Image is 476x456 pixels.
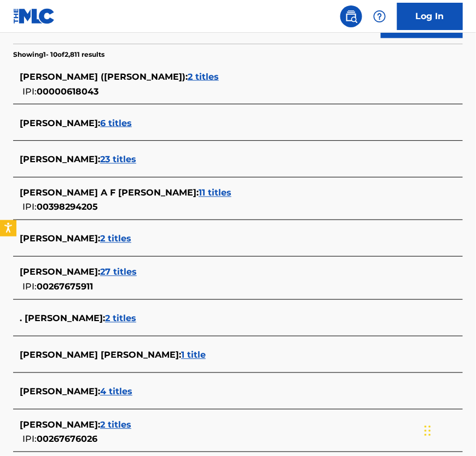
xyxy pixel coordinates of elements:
[20,234,100,244] span: [PERSON_NAME] :
[20,267,100,277] span: [PERSON_NAME] :
[181,350,206,360] span: 1 title
[100,234,131,244] span: 2 titles
[100,118,132,128] span: 6 titles
[20,118,100,128] span: [PERSON_NAME] :
[37,86,98,97] span: 00000618043
[37,434,97,445] span: 00267676026
[188,72,219,82] span: 2 titles
[20,420,100,430] span: [PERSON_NAME] :
[345,10,358,23] img: search
[425,414,431,447] div: Drag
[37,282,93,292] span: 00267675911
[20,188,199,198] span: [PERSON_NAME] A F [PERSON_NAME] :
[22,86,37,97] span: IPI:
[37,202,98,212] span: 00398294205
[105,313,136,324] span: 2 titles
[421,404,476,456] iframe: Chat Widget
[373,10,386,23] img: help
[20,387,100,397] span: [PERSON_NAME] :
[20,313,105,324] span: . [PERSON_NAME] :
[369,5,391,27] div: Help
[20,72,188,82] span: [PERSON_NAME] ([PERSON_NAME]) :
[22,434,37,445] span: IPI:
[22,282,37,292] span: IPI:
[22,202,37,212] span: IPI:
[100,420,131,430] span: 2 titles
[13,8,55,24] img: MLC Logo
[20,350,181,360] span: [PERSON_NAME] [PERSON_NAME] :
[199,188,231,198] span: 11 titles
[397,3,463,30] a: Log In
[13,50,105,60] p: Showing 1 - 10 of 2,811 results
[20,155,100,165] span: [PERSON_NAME] :
[100,155,136,165] span: 23 titles
[100,267,137,277] span: 27 titles
[340,5,362,27] a: Public Search
[100,387,132,397] span: 4 titles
